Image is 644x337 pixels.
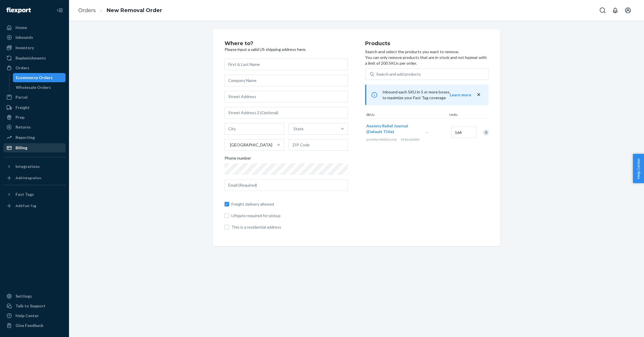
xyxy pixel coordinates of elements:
a: New Removal Order [107,7,162,14]
a: Replenishments [3,53,66,63]
div: Units [448,112,474,118]
a: Home [3,23,66,32]
div: Settings [16,293,32,299]
span: anxietyreliefjournal [366,137,397,141]
div: Home [16,25,27,30]
div: Wholesale Orders [16,85,51,90]
a: Add Integration [3,173,66,183]
div: Inbound each SKU in 5 or more boxes to maximize your Fast Tag coverage [365,85,488,105]
div: Search and add products [376,71,421,77]
div: SKUs [365,112,448,118]
button: Give Feedback [3,321,66,330]
div: Give Feedback [16,323,43,328]
a: Wholesale Orders [13,83,66,92]
ol: breadcrumbs [74,2,167,19]
div: Returns [16,124,31,130]
input: ZIP Code [289,139,348,151]
a: Inbounds [3,33,66,42]
span: — [425,130,429,135]
input: Freight delivery allowed [225,202,229,206]
a: Prep [3,113,66,122]
span: Anxiety Relief Journal (Default Title) [366,123,408,134]
a: Settings [3,292,66,301]
div: Reporting [16,135,35,140]
div: Ecommerce Orders [16,75,53,81]
div: [GEOGRAPHIC_DATA] [230,142,272,148]
h2: Products [365,41,488,47]
div: Billing [16,145,27,151]
input: This is a residential address [225,225,229,229]
input: First & Last Name [225,59,348,70]
span: This is a residential address [231,224,348,230]
input: Street Address 2 (Optional) [225,107,348,118]
div: Talk to Support [16,303,45,309]
div: Add Integration [16,175,41,180]
button: Close Navigation [54,5,66,16]
button: Open account menu [622,5,634,16]
button: Help Center [633,154,644,183]
div: Parcel [16,94,28,100]
div: Freight [16,105,30,110]
a: Returns [3,122,66,132]
a: Reporting [3,133,66,142]
a: Add Fast Tag [3,201,66,210]
a: Inventory [3,43,66,52]
a: Help Center [3,311,66,320]
a: Freight [3,103,66,112]
h2: Where to? [225,41,348,47]
button: Open notifications [609,5,621,16]
span: 164 available [400,137,419,141]
span: Phone number [225,155,251,163]
button: Fast Tags [3,190,66,199]
input: Quantity [451,127,476,138]
input: [GEOGRAPHIC_DATA] [229,142,230,148]
input: City [225,123,284,135]
span: Liftgate required for pickup [231,213,348,219]
div: Fast Tags [16,192,34,197]
p: Please input a valid US shipping address here. [225,47,348,52]
button: Open Search Box [597,5,608,16]
a: Parcel [3,93,66,102]
div: Remove Item [483,130,489,135]
a: Billing [3,143,66,152]
div: Replenishments [16,55,46,61]
a: Talk to Support [3,301,66,311]
button: close [476,92,482,98]
div: Integrations [16,164,40,169]
div: Prep [16,114,24,120]
div: Inbounds [16,35,33,40]
button: Anxiety Relief Journal (Default Title) [366,123,418,135]
p: Search and select the products you want to remove. You can only remove products that are in stock... [365,49,488,66]
button: Integrations [3,162,66,171]
div: Orders [16,65,29,71]
a: Ecommerce Orders [13,73,66,82]
div: Add Fast Tag [16,203,36,208]
button: Learn more [450,92,471,98]
a: Orders [3,63,66,72]
div: State [294,126,304,132]
span: Freight delivery allowed [231,201,348,207]
input: Liftgate required for pickup [225,213,229,218]
div: Help Center [16,313,39,319]
input: Company Name [225,75,348,86]
img: Flexport logo [6,7,31,13]
a: Orders [78,7,96,14]
input: Email (Required) [225,179,348,191]
input: Street Address [225,91,348,102]
div: Inventory [16,45,34,51]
